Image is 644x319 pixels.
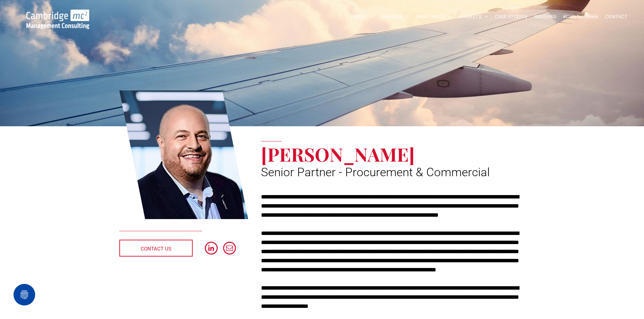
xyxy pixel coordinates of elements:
[261,165,490,179] span: Senior Partner - Procurement & Commercial
[456,11,491,22] a: MARKETS
[119,89,248,220] a: Procurement | Andy Everest | Senior Partner - Procurement
[348,11,377,22] a: ABOUT
[26,9,89,29] img: Cambridge MC Logo, Procurement
[531,11,559,22] a: INSIGHTS
[141,240,171,257] span: CONTACT US
[377,11,413,22] a: OUR PEOPLE
[602,11,630,22] a: CONTACT
[119,240,193,257] a: CONTACT US
[205,242,218,256] a: linkedin
[559,11,602,22] a: #CamTechWeek
[492,11,531,22] a: CASE STUDIES
[26,10,89,18] a: Your Business Transformed | Cambridge Management Consulting
[413,11,456,22] a: WHAT WE DO
[261,141,415,166] span: [PERSON_NAME]
[223,242,236,256] a: email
